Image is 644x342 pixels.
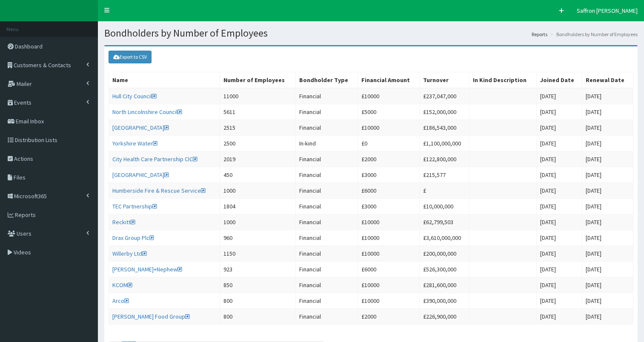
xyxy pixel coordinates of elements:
[220,167,295,183] td: 450
[112,297,129,305] a: Arco
[419,120,469,136] td: £186,543,000
[17,230,31,237] span: Users
[112,124,169,131] a: [GEOGRAPHIC_DATA]
[419,167,469,183] td: £215,577
[582,262,633,277] td: [DATE]
[537,120,582,136] td: [DATE]
[358,136,419,151] td: £0
[419,214,469,230] td: £62,799,503
[358,199,419,214] td: £3000
[220,214,295,230] td: 1000
[537,293,582,309] td: [DATE]
[220,136,295,151] td: 2500
[220,277,295,293] td: 850
[358,88,419,104] td: £10000
[112,171,169,179] a: [GEOGRAPHIC_DATA]
[582,104,633,120] td: [DATE]
[295,151,358,167] td: Financial
[112,108,182,116] a: North Lincolnshire Council
[469,72,537,88] th: In Kind Description
[295,293,358,309] td: Financial
[537,309,582,325] td: [DATE]
[532,31,547,38] a: Reports
[295,167,358,183] td: Financial
[419,309,469,325] td: £226,900,000
[582,120,633,136] td: [DATE]
[358,309,419,325] td: £2000
[295,120,358,136] td: Financial
[537,230,582,246] td: [DATE]
[112,187,206,194] a: Humberside Fire & Rescue Service
[582,151,633,167] td: [DATE]
[537,104,582,120] td: [DATE]
[109,72,220,88] th: Name
[577,7,638,14] span: Saffron [PERSON_NAME]
[15,211,36,219] span: Reports
[358,277,419,293] td: £10000
[112,281,132,289] a: KCOM
[112,218,135,226] a: Reckitt
[112,250,147,257] a: Willerby Ltd
[220,151,295,167] td: 2019
[295,230,358,246] td: Financial
[295,104,358,120] td: Financial
[582,309,633,325] td: [DATE]
[112,140,157,147] a: Yorkshire Water
[16,117,44,125] span: Email Inbox
[419,136,469,151] td: £1,100,000,000
[419,183,469,199] td: £
[112,265,182,273] a: [PERSON_NAME]+Nephew
[419,104,469,120] td: £152,000,000
[537,183,582,199] td: [DATE]
[582,293,633,309] td: [DATE]
[582,72,633,88] th: Renewal Date
[104,28,638,39] h1: Bondholders by Number of Employees
[358,72,419,88] th: Financial Amount
[295,72,358,88] th: Bondholder Type
[220,246,295,262] td: 1150
[358,151,419,167] td: £2000
[537,72,582,88] th: Joined Date
[295,136,358,151] td: In-kind
[295,277,358,293] td: Financial
[220,72,295,88] th: Number of Employees
[15,43,43,50] span: Dashboard
[419,151,469,167] td: £122,800,000
[17,80,32,88] span: Mailer
[220,262,295,277] td: 923
[295,199,358,214] td: Financial
[220,183,295,199] td: 1000
[295,246,358,262] td: Financial
[582,167,633,183] td: [DATE]
[295,183,358,199] td: Financial
[220,230,295,246] td: 960
[109,51,152,63] a: Export to CSV
[112,202,157,210] a: TEC Partnership
[14,61,71,69] span: Customers & Contacts
[14,192,47,200] span: Microsoft365
[220,104,295,120] td: 5611
[582,183,633,199] td: [DATE]
[220,88,295,104] td: 11000
[295,214,358,230] td: Financial
[548,31,638,38] li: Bondholders by Number of Employees
[537,214,582,230] td: [DATE]
[112,313,190,320] a: [PERSON_NAME] Food Group
[15,136,57,144] span: Distribution Lists
[358,262,419,277] td: £6000
[358,293,419,309] td: £10000
[419,230,469,246] td: £3,610,000,000
[14,99,31,106] span: Events
[220,309,295,325] td: 800
[582,277,633,293] td: [DATE]
[537,199,582,214] td: [DATE]
[295,88,358,104] td: Financial
[112,234,154,242] a: Drax Group Plc
[358,214,419,230] td: £10000
[419,199,469,214] td: £10,000,000
[419,293,469,309] td: £390,000,000
[582,136,633,151] td: [DATE]
[582,214,633,230] td: [DATE]
[582,199,633,214] td: [DATE]
[112,92,157,100] a: Hull City Council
